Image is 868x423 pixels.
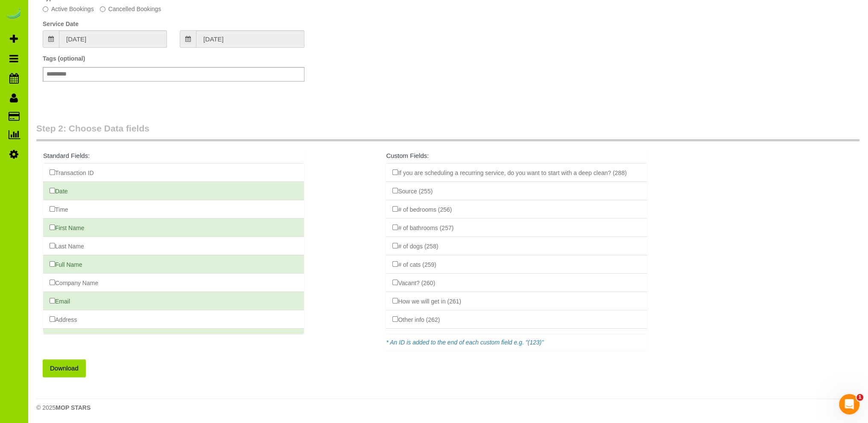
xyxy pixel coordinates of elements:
[43,328,304,347] li: City
[36,403,859,412] div: © 2025
[43,255,304,274] li: Full Name
[43,200,304,219] li: Time
[386,152,647,160] h4: Custom Fields:
[36,122,859,141] legend: Step 2: Choose Data fields
[43,54,85,63] label: Tags (optional)
[386,328,647,347] li: Other date options (263)
[386,236,647,255] li: # of dogs (258)
[386,339,544,346] em: * An ID is added to the end of each custom field e.g. "(123)"
[5,9,22,20] img: Automaid Logo
[43,6,48,12] input: Active Bookings
[59,30,167,48] input: From
[43,20,79,28] label: Service Date
[43,292,304,310] li: Email
[386,218,647,237] li: # of bathrooms (257)
[839,394,859,414] iframe: Intercom live chat
[43,218,304,237] li: First Name
[56,404,91,411] strong: MOP STARS
[43,163,304,182] li: Transaction ID
[43,273,304,292] li: Company Name
[43,181,304,200] li: Date
[386,163,647,182] li: If you are scheduling a recurring service, do you want to start with a deep clean? (288)
[43,152,304,160] h4: Standard Fields:
[43,236,304,255] li: Last Name
[100,6,105,12] input: Cancelled Bookings
[386,292,647,310] li: How we will get in (261)
[856,394,863,401] span: 1
[386,181,647,200] li: Source (255)
[43,5,94,13] label: Active Bookings
[386,273,647,292] li: Vacant? (260)
[386,200,647,219] li: # of bedrooms (256)
[43,310,304,329] li: Address
[100,5,161,13] label: Cancelled Bookings
[196,30,304,48] input: To
[43,359,86,377] button: Download
[386,255,647,274] li: # of cats (259)
[386,310,647,329] li: Other info (262)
